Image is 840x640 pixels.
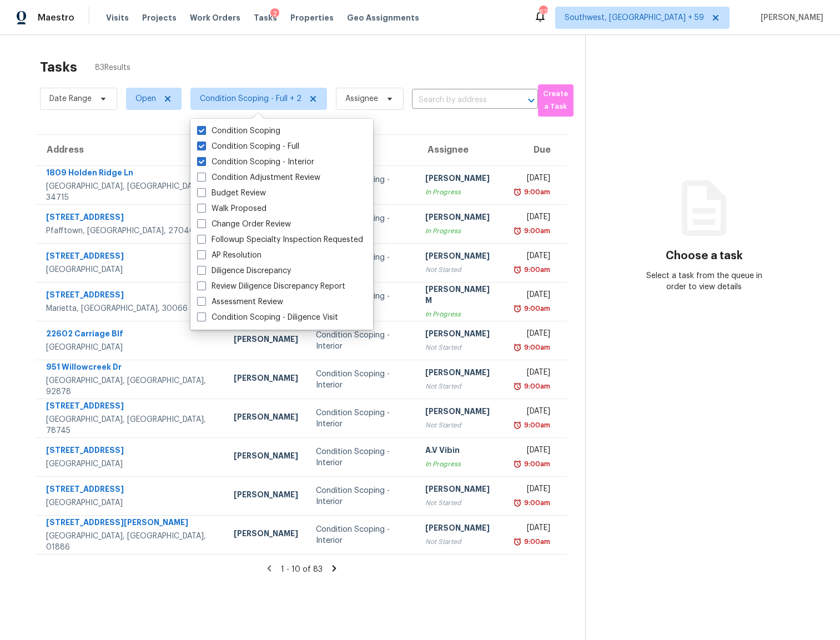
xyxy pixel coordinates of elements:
div: [PERSON_NAME] [234,489,298,503]
label: Condition Scoping - Diligence Visit [197,312,338,323]
span: Open [135,93,156,104]
div: 9:00am [522,225,550,236]
div: [STREET_ADDRESS] [46,211,216,225]
img: Overdue Alarm Icon [513,458,522,470]
div: 678 [539,7,547,18]
div: [STREET_ADDRESS] [46,445,216,458]
span: Work Orders [190,12,240,23]
img: Overdue Alarm Icon [513,225,522,236]
span: Southwest, [GEOGRAPHIC_DATA] + 59 [565,12,704,23]
div: In Progress [425,458,497,470]
div: 9:00am [522,303,550,314]
div: Not Started [425,497,497,508]
div: Condition Scoping - Interior [316,369,408,391]
div: 9:00am [522,264,550,275]
div: [GEOGRAPHIC_DATA], [GEOGRAPHIC_DATA], 01886 [46,531,216,553]
div: [STREET_ADDRESS][PERSON_NAME] [46,517,216,531]
span: Condition Scoping - Full + 2 [200,93,301,104]
label: Review Diligence Discrepancy Report [197,281,345,292]
button: Create a Task [538,84,574,117]
label: Condition Scoping - Full [197,141,299,152]
div: [PERSON_NAME] [425,328,497,342]
div: [STREET_ADDRESS] [46,483,216,497]
img: Overdue Alarm Icon [513,187,522,198]
img: Overdue Alarm Icon [513,264,522,275]
div: [DATE] [515,328,550,342]
div: 9:00am [522,536,550,547]
div: [DATE] [515,173,550,187]
img: Overdue Alarm Icon [513,381,522,392]
span: Tasks [254,14,277,22]
label: Condition Scoping [197,125,280,137]
div: [DATE] [515,445,550,458]
div: 951 Willowcreek Dr [46,361,216,375]
div: 9:00am [522,342,550,353]
input: Search by address [412,92,507,109]
div: [DATE] [515,406,550,420]
div: [PERSON_NAME] [234,528,298,542]
div: Not Started [425,342,497,353]
div: [PERSON_NAME] M [425,284,497,309]
div: Not Started [425,381,497,392]
div: [PERSON_NAME] [425,211,497,225]
div: Not Started [425,420,497,431]
div: In Progress [425,187,497,198]
span: Maestro [38,12,74,23]
label: Condition Adjustment Review [197,172,320,183]
h3: Choose a task [666,250,743,261]
div: [PERSON_NAME] [425,406,497,420]
div: Marietta, [GEOGRAPHIC_DATA], 30066 [46,303,216,314]
th: Address [36,135,225,166]
div: [PERSON_NAME] [425,173,497,187]
div: 9:00am [522,497,550,508]
div: [DATE] [515,211,550,225]
div: [PERSON_NAME] [425,483,497,497]
span: Projects [142,12,177,23]
div: 9:00am [522,458,550,470]
div: In Progress [425,309,497,320]
span: Assignee [345,93,378,104]
div: Pfafftown, [GEOGRAPHIC_DATA], 27040 [46,225,216,236]
label: Assessment Review [197,296,283,308]
div: 9:00am [522,187,550,198]
div: [DATE] [515,522,550,536]
div: [PERSON_NAME] [425,367,497,381]
div: Condition Scoping - Interior [316,407,408,430]
div: [DATE] [515,250,550,264]
div: [DATE] [515,289,550,303]
div: [GEOGRAPHIC_DATA] [46,497,216,508]
div: In Progress [425,225,497,236]
label: Walk Proposed [197,203,266,214]
div: [PERSON_NAME] [234,411,298,425]
div: [PERSON_NAME] [234,450,298,464]
div: [STREET_ADDRESS] [46,289,216,303]
button: Open [524,93,539,108]
th: Assignee [416,135,506,166]
label: Diligence Discrepancy [197,265,291,276]
div: [DATE] [515,483,550,497]
span: Geo Assignments [347,12,419,23]
div: 2 [270,8,279,19]
div: 9:00am [522,420,550,431]
label: Budget Review [197,188,266,199]
div: Condition Scoping - Interior [316,446,408,468]
div: [PERSON_NAME] [234,334,298,347]
div: A.V Vibin [425,445,497,458]
label: AP Resolution [197,250,261,261]
div: [GEOGRAPHIC_DATA], [GEOGRAPHIC_DATA], 78745 [46,414,216,436]
span: 83 Results [95,62,130,73]
span: 1 - 10 of 83 [281,566,323,573]
div: [STREET_ADDRESS] [46,400,216,414]
span: [PERSON_NAME] [756,12,823,23]
div: Not Started [425,536,497,547]
div: 22602 Carriage Blf [46,328,216,342]
div: [GEOGRAPHIC_DATA], [GEOGRAPHIC_DATA], 92878 [46,375,216,397]
div: [PERSON_NAME] [425,522,497,536]
div: Condition Scoping - Interior [316,524,408,546]
span: Properties [290,12,334,23]
h2: Tasks [40,62,77,73]
img: Overdue Alarm Icon [513,342,522,353]
div: 1809 Holden Ridge Ln [46,167,216,181]
img: Overdue Alarm Icon [513,303,522,314]
span: Visits [106,12,129,23]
